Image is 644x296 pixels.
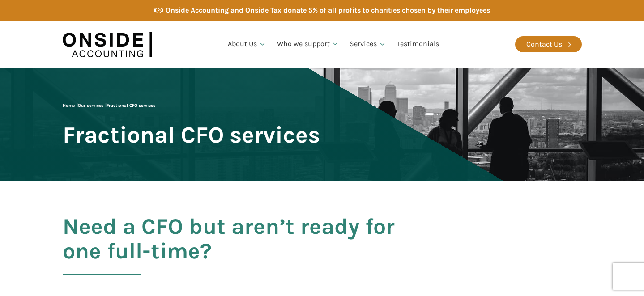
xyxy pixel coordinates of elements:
img: Onside Accounting [63,27,152,62]
a: Contact Us [515,36,582,52]
span: Fractional CFO services [107,103,155,108]
a: Home [63,103,75,108]
a: Who we support [272,29,345,59]
a: Testimonials [392,29,444,59]
a: About Us [222,29,272,59]
a: Our services [78,103,103,108]
h2: Need a CFO but aren’t ready for one full-time? [63,214,426,285]
a: Services [344,29,392,59]
div: Onside Accounting and Onside Tax donate 5% of all profits to charities chosen by their employees [166,4,490,16]
span: | | [63,103,155,108]
span: Fractional CFO services [63,123,320,147]
div: Contact Us [526,38,562,50]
